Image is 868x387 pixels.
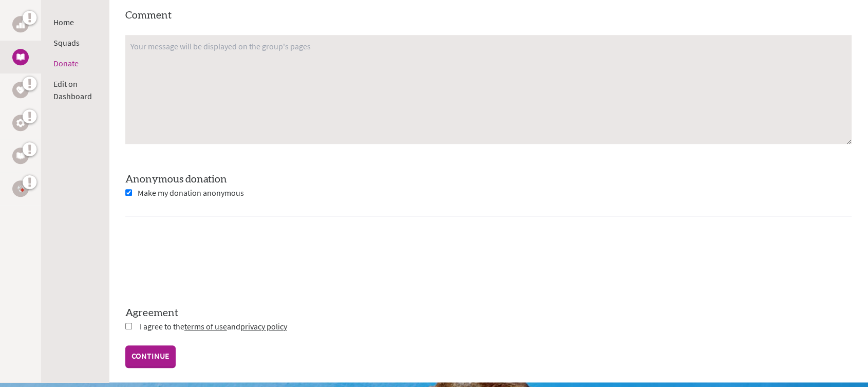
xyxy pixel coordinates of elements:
[12,148,29,164] a: Impact
[53,78,97,102] li: Edit on Dashboard
[53,79,92,101] a: Edit on Dashboard
[53,38,80,48] a: Squads
[125,174,227,185] label: Anonymous donation
[53,16,97,28] li: Home
[12,82,29,98] a: Health
[125,345,176,366] a: CONTINUE
[16,86,25,93] img: Health
[125,306,852,320] label: Agreement
[12,115,29,131] a: STEM
[16,53,25,61] img: Education
[138,188,244,198] span: Make my donation anonymous
[12,180,29,197] a: Medical
[16,185,25,193] img: Medical
[125,10,172,21] label: Comment
[240,321,287,331] a: privacy policy
[53,17,74,27] a: Home
[16,119,25,127] img: STEM
[16,20,25,28] img: Business
[140,321,287,331] span: I agree to the and
[12,49,29,65] a: Education
[16,152,25,159] img: Impact
[12,16,29,32] a: Business
[53,36,97,49] li: Squads
[53,58,79,68] a: Donate
[125,245,281,285] iframe: To enrich screen reader interactions, please activate Accessibility in Grammarly extension settings
[53,57,97,69] li: Donate
[184,321,227,331] a: terms of use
